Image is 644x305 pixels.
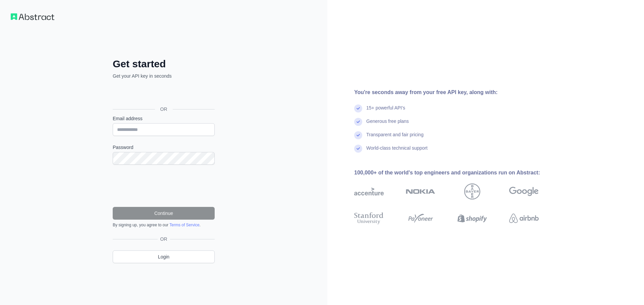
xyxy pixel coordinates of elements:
img: check mark [354,118,362,126]
div: 15+ powerful API's [366,104,405,118]
a: Terms of Service [169,223,199,227]
a: Login [113,250,215,263]
div: Generous free plans [366,118,409,131]
div: Transparent and fair pricing [366,131,424,145]
p: Get your API key in seconds [113,73,215,79]
div: World-class technical support [366,145,428,158]
div: You're seconds away from your free API key, along with: [354,88,560,96]
img: check mark [354,131,362,139]
div: By signing up, you agree to our . [113,222,215,228]
div: 100,000+ of the world's top engineers and organizations run on Abstract: [354,169,560,177]
img: bayer [464,183,480,200]
iframe: Кнопка "Войти с аккаунтом Google" [109,87,217,101]
img: airbnb [509,211,539,226]
span: OR [155,106,173,112]
iframe: reCAPTCHA [113,173,215,199]
button: Continue [113,207,215,220]
span: OR [158,236,170,242]
img: check mark [354,104,362,112]
img: check mark [354,145,362,153]
img: stanford university [354,211,384,226]
h2: Get started [113,58,215,70]
img: payoneer [406,211,435,226]
label: Email address [113,115,215,122]
img: shopify [458,211,487,226]
img: Workflow [11,13,54,20]
img: nokia [406,183,435,200]
img: google [509,183,539,200]
label: Password [113,144,215,151]
img: accenture [354,183,384,200]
